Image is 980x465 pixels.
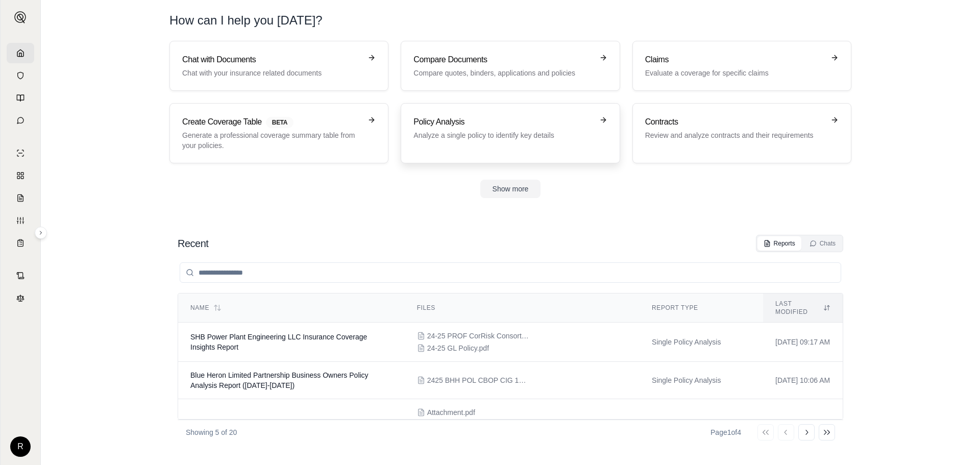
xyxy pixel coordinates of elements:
[413,130,593,140] p: Analyze a single policy to identify key details
[7,65,34,86] a: Documents Vault
[7,288,34,308] a: Legal Search Engine
[7,88,34,108] a: Prompt Library
[763,323,843,362] td: [DATE] 09:17 AM
[640,323,763,362] td: Single Policy Analysis
[427,343,489,353] span: 24-25 GL Policy.pdf
[7,165,34,186] a: Policy Comparisons
[640,293,763,323] th: Report Type
[169,12,851,29] h1: How can I help you [DATE]?
[775,300,830,316] div: Last modified
[401,41,620,91] a: Compare DocumentsCompare quotes, binders, applications and policies
[710,427,741,437] div: Page 1 of 4
[763,362,843,399] td: [DATE] 10:06 AM
[182,68,361,78] p: Chat with your insurance related documents
[764,239,795,248] div: Reports
[645,116,824,128] h3: Contracts
[645,54,824,66] h3: Claims
[182,130,361,151] p: Generate a professional coverage summary table from your policies.
[763,399,843,455] td: [DATE] 04:35 PM
[7,210,34,231] a: Custom Report
[190,304,393,312] div: Name
[810,239,836,248] div: Chats
[640,399,763,455] td: Policies Compare
[178,236,208,251] h2: Recent
[190,333,367,351] span: SHB Power Plant Engineering LLC Insurance Coverage Insights Report
[10,436,31,457] div: R
[640,362,763,399] td: Single Policy Analysis
[632,41,851,91] a: ClaimsEvaluate a coverage for specific claims
[480,180,541,198] button: Show more
[186,427,237,437] p: Showing 5 of 20
[427,331,529,341] span: 24-25 PROF CorRisk Consortium Policy Eff 1062024 $17,591.pdf
[645,68,824,78] p: Evaluate a coverage for specific claims
[10,7,31,28] button: Expand sidebar
[7,43,34,63] a: Home
[413,54,593,66] h3: Compare Documents
[632,103,851,163] a: ContractsReview and analyze contracts and their requirements
[7,188,34,208] a: Claim Coverage
[427,407,475,418] span: Attachment.pdf
[427,375,529,385] span: 2425 BHH POL CBOP CIG 110124-110125 $17750.pdf
[169,103,388,163] a: Create Coverage TableBETAGenerate a professional coverage summary table from your policies.
[7,265,34,286] a: Contract Analysis
[35,227,47,239] button: Expand sidebar
[803,236,842,251] button: Chats
[401,103,620,163] a: Policy AnalysisAnalyze a single policy to identify key details
[266,117,293,128] span: BETA
[169,41,388,91] a: Chat with DocumentsChat with your insurance related documents
[7,143,34,163] a: Single Policy
[413,68,593,78] p: Compare quotes, binders, applications and policies
[182,116,361,128] h3: Create Coverage Table
[182,54,361,66] h3: Chat with Documents
[405,293,640,323] th: Files
[645,130,824,140] p: Review and analyze contracts and their requirements
[14,11,27,23] img: Expand sidebar
[7,233,34,253] a: Coverage Table
[7,110,34,131] a: Chat
[413,116,593,128] h3: Policy Analysis
[757,236,801,251] button: Reports
[190,371,369,389] span: Blue Heron Limited Partnership Business Owners Policy Analysis Report (2024-2025)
